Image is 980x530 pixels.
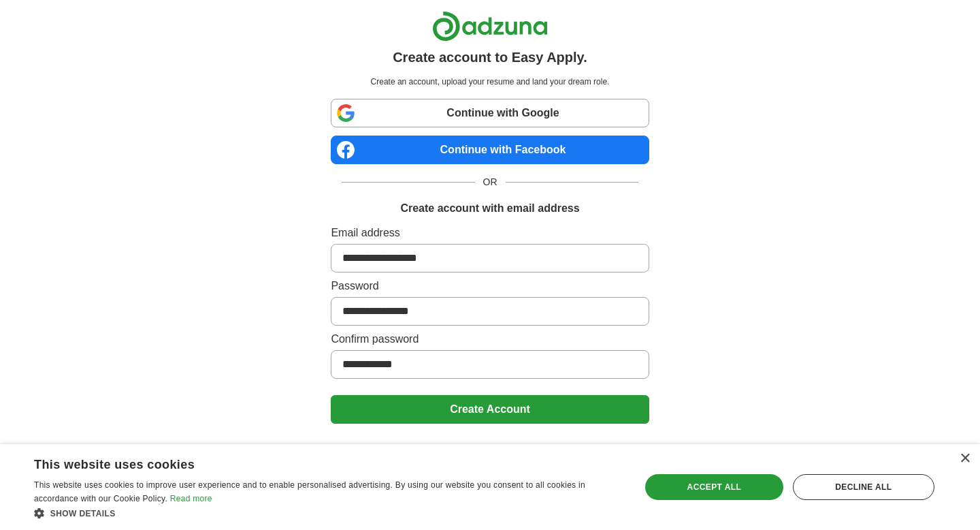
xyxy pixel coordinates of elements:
[793,474,934,500] div: Decline all
[331,395,649,424] button: Create Account
[331,278,649,294] label: Password
[331,225,649,241] label: Email address
[34,452,589,473] div: This website uses cookies
[645,474,783,500] div: Accept all
[960,454,970,464] div: Close
[331,99,649,127] a: Continue with Google
[34,506,623,520] div: Show details
[393,47,587,67] h1: Create account to Easy Apply.
[34,480,585,503] span: This website uses cookies to improve user experience and to enable personalised advertising. By u...
[333,76,646,88] p: Create an account, upload your resume and land your dream role.
[50,509,116,518] span: Show details
[331,136,649,164] a: Continue with Facebook
[400,200,579,217] h1: Create account with email address
[475,175,506,189] span: OR
[170,494,212,503] a: Read more, opens a new window
[331,331,649,347] label: Confirm password
[432,11,548,42] img: Adzuna logo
